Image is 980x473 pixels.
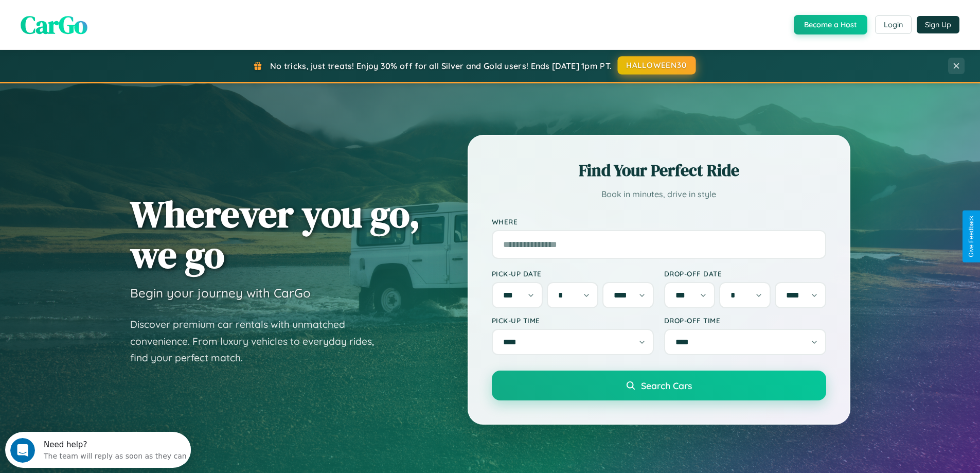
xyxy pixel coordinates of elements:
[130,285,311,301] h3: Begin your journey with CarGo
[492,159,826,182] h2: Find Your Perfect Ride
[130,194,420,275] h1: Wherever you go, we go
[917,16,959,33] button: Sign Up
[39,9,182,17] div: Need help?
[10,438,35,463] iframe: Intercom live chat
[39,17,182,28] div: The team will reply as soon as they can
[130,316,387,366] p: Discover premium car rentals with unmatched convenience. From luxury vehicles to everyday rides, ...
[968,216,975,257] div: Give Feedback
[664,269,826,278] label: Drop-off Date
[5,432,191,468] iframe: Intercom live chat discovery launcher
[4,4,191,32] div: Open Intercom Messenger
[21,8,87,42] span: CarGo
[492,187,826,202] p: Book in minutes, drive in style
[492,316,654,325] label: Pick-up Time
[641,380,692,391] span: Search Cars
[618,56,696,75] button: HALLOWEEN30
[492,269,654,278] label: Pick-up Date
[875,15,912,34] button: Login
[794,15,867,34] button: Become a Host
[664,316,826,325] label: Drop-off Time
[270,61,612,71] span: No tricks, just treats! Enjoy 30% off for all Silver and Gold users! Ends [DATE] 1pm PT.
[492,371,826,400] button: Search Cars
[492,217,826,226] label: Where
